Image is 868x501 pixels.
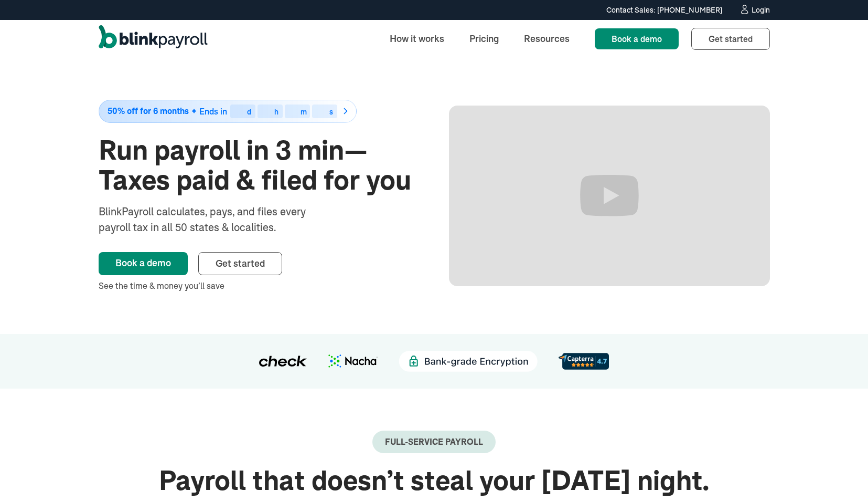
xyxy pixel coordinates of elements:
span: Get started [216,257,265,269]
img: d56c0860-961d-46a8-819e-eda1494028f8.svg [559,353,609,369]
a: Book a demo [595,28,679,49]
h1: Run payroll in 3 min—Taxes paid & filed for you [99,135,420,195]
a: Book a demo [99,252,188,275]
iframe: Run Payroll in 3 min with BlinkPayroll [449,106,770,286]
span: Book a demo [612,34,662,44]
a: Pricing [461,27,507,50]
a: How it works [381,27,453,50]
div: s [329,108,333,116]
div: Full-Service payroll [385,437,483,447]
a: Get started [198,252,282,275]
span: 50% off for 6 months [108,107,189,116]
a: Login [739,4,770,16]
a: Get started [691,28,770,50]
div: d [247,108,251,116]
div: h [274,108,278,116]
a: home [99,25,208,53]
span: Ends in [199,106,227,117]
div: See the time & money you’ll save [99,279,420,292]
div: m [301,108,307,116]
span: Get started [709,34,753,44]
a: Resources [516,27,578,50]
a: 50% off for 6 monthsEnds indhms [99,100,420,123]
h2: Payroll that doesn’t steal your [DATE] night. [99,466,770,496]
div: BlinkPayroll calculates, pays, and files every payroll tax in all 50 states & localities. [99,204,334,235]
div: Contact Sales: [PHONE_NUMBER] [606,5,722,16]
div: Login [752,6,770,14]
